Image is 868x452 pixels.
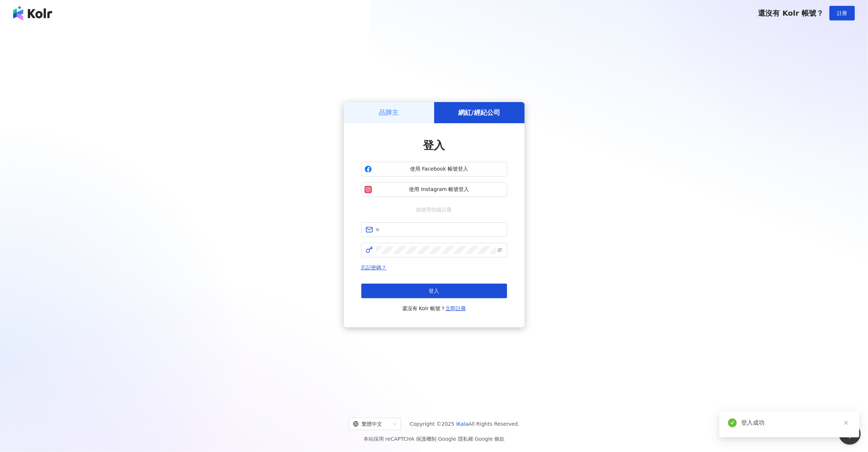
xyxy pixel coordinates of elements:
span: eye-invisible [497,248,502,253]
div: 繁體中文 [353,418,390,430]
h5: 品牌主 [379,108,399,117]
span: close [844,420,849,425]
span: 註冊 [837,10,847,16]
span: 還沒有 Kolr 帳號？ [758,9,824,17]
span: 還沒有 Kolr 帳號？ [402,304,466,313]
button: 註冊 [829,6,855,20]
span: 登入 [423,139,445,152]
h5: 網紅/經紀公司 [458,108,500,117]
span: 使用 Facebook 帳號登入 [375,165,504,173]
span: 登入 [429,288,439,294]
a: 立即註冊 [445,305,466,311]
span: | [436,436,438,442]
a: Google 條款 [475,436,505,442]
button: 使用 Facebook 帳號登入 [361,162,507,176]
span: 本站採用 reCAPTCHA 保護機制 [363,435,505,443]
div: 登入成功 [741,418,851,427]
img: logo [13,6,52,20]
span: Copyright © 2025 All Rights Reserved. [410,420,519,428]
button: 使用 Instagram 帳號登入 [361,182,507,197]
span: | [473,436,475,442]
button: 登入 [361,284,507,298]
span: 或使用信箱註冊 [411,206,457,214]
a: 忘記密碼？ [361,265,387,270]
span: check-circle [728,418,737,427]
a: iKala [456,421,468,427]
span: 使用 Instagram 帳號登入 [375,186,504,193]
a: Google 隱私權 [438,436,473,442]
